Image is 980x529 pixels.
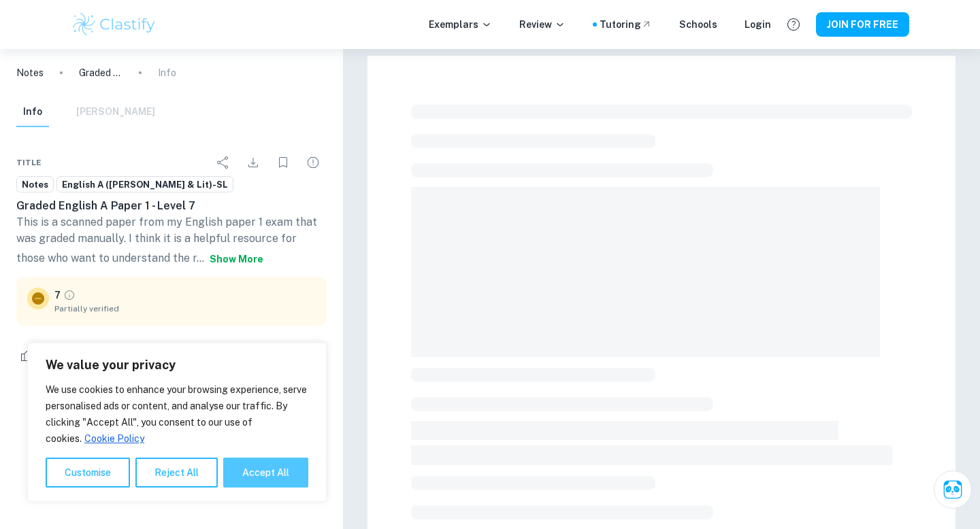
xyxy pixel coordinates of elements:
p: Info [158,65,176,80]
a: Notes [16,65,44,80]
a: Tutoring [600,17,652,32]
p: Review [519,17,566,32]
p: 7 [54,288,61,303]
h6: Graded English A Paper 1 - Level 7 [16,198,327,214]
button: Help and Feedback [782,13,805,36]
img: Clastify logo [71,11,157,38]
a: Schools [679,17,717,32]
span: Partially verified [54,303,316,315]
div: Bookmark [269,149,297,176]
div: Download [240,149,267,176]
p: We value your privacy [46,357,308,373]
div: Share [210,149,237,176]
button: Customise [46,458,130,488]
a: Login [745,17,771,32]
p: Exemplars [429,17,492,32]
div: Like [16,345,63,366]
a: Grade partially verified [63,289,76,301]
a: Cookie Policy [84,432,145,445]
button: Info [16,97,49,127]
div: Report issue [299,149,327,176]
span: English A ([PERSON_NAME] & Lit)-SL [57,178,233,192]
button: Show more [204,247,269,271]
p: We use cookies to enhance your browsing experience, serve personalised ads or content, and analys... [46,381,308,447]
button: Reject All [135,458,218,488]
button: Accept All [223,458,308,488]
span: Notes [17,178,53,192]
p: This is a scanned paper from my English paper 1 exam that was graded manually. I think it is a he... [16,214,327,271]
p: Graded English A Paper 1 - Level 7 [79,65,122,80]
button: Ask Clai [934,471,972,509]
a: English A ([PERSON_NAME] & Lit)-SL [56,176,233,193]
span: Title [16,156,42,169]
a: Notes [16,176,54,193]
button: JOIN FOR FREE [816,12,909,37]
div: We value your privacy [27,343,327,502]
span: Example of past student work. For reference on structure and expectations only. Do not copy. [16,391,327,401]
